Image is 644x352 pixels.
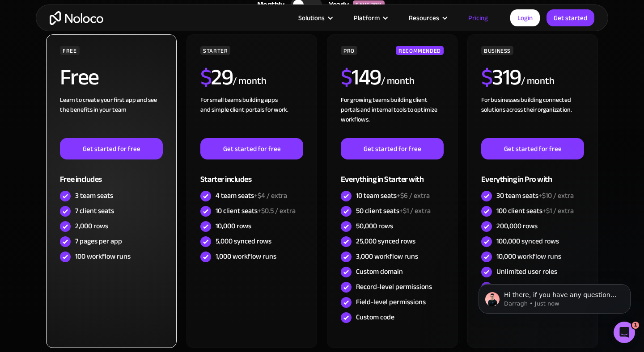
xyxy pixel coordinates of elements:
h2: 149 [341,66,381,88]
a: Pricing [457,12,499,24]
div: 3 team seats [75,191,113,201]
div: Platform [343,12,398,24]
div: 10 team seats [356,191,430,201]
div: PRO [341,46,357,55]
div: Resources [398,12,457,24]
div: STARTER [200,46,230,55]
span: $ [481,56,492,98]
span: $ [341,56,352,98]
div: / month [233,74,266,88]
div: 5,000 synced rows [216,236,271,246]
div: 7 pages per app [75,236,122,246]
div: 3,000 workflow runs [356,251,418,261]
div: FREE [60,46,80,55]
div: Everything in Pro with [481,159,584,189]
span: +$4 / extra [254,189,287,202]
a: home [50,11,103,25]
a: Get started for free [60,138,163,159]
div: 200,000 rows [496,221,538,231]
div: 10,000 workflow runs [496,251,561,261]
div: 30 team seats [496,191,574,201]
a: Get started for free [341,138,444,159]
div: Solutions [287,12,343,24]
div: / month [521,74,555,88]
span: +$1 / extra [399,204,431,218]
span: +$1 / extra [542,204,574,218]
div: 100 client seats [496,206,574,216]
div: For growing teams building client portals and internal tools to optimize workflows. [341,95,444,138]
iframe: Intercom live chat [614,322,635,343]
span: +$6 / extra [397,189,430,202]
div: Free includes [60,159,163,189]
a: Login [510,9,540,26]
div: 100 workflow runs [75,251,131,261]
div: RECOMMENDED [396,46,444,55]
h2: 29 [200,66,233,88]
div: BUSINESS [481,46,513,55]
div: Everything in Starter with [341,159,444,189]
div: 100,000 synced rows [496,236,559,246]
div: 50,000 rows [356,221,393,231]
h2: Free [60,66,99,88]
div: For small teams building apps and simple client portals for work. ‍ [200,95,303,138]
a: Get started for free [200,138,303,159]
span: +$0.5 / extra [258,204,296,218]
div: Learn to create your first app and see the benefits in your team ‍ [60,95,163,138]
div: 10,000 rows [216,221,251,231]
div: 10 client seats [216,206,296,216]
div: For businesses building connected solutions across their organization. ‍ [481,95,584,138]
span: +$10 / extra [538,189,574,202]
a: Get started for free [481,138,584,159]
div: 50 client seats [356,206,431,216]
div: Field-level permissions [356,297,426,307]
div: Record-level permissions [356,282,432,292]
div: 4 team seats [216,191,287,201]
div: Custom domain [356,267,403,277]
h2: 319 [481,66,521,88]
div: Custom code [356,312,394,322]
div: / month [381,74,415,88]
div: 25,000 synced rows [356,236,415,246]
div: Resources [409,12,439,24]
div: 7 client seats [75,206,114,216]
a: Get started [547,9,594,26]
span: 1 [632,322,639,329]
div: 1,000 workflow runs [216,251,276,261]
div: Solutions [298,12,325,24]
div: 2,000 rows [75,221,108,231]
div: Starter includes [200,159,303,189]
div: Platform [354,12,380,24]
span: $ [200,56,212,98]
iframe: Intercom notifications message [465,265,644,328]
